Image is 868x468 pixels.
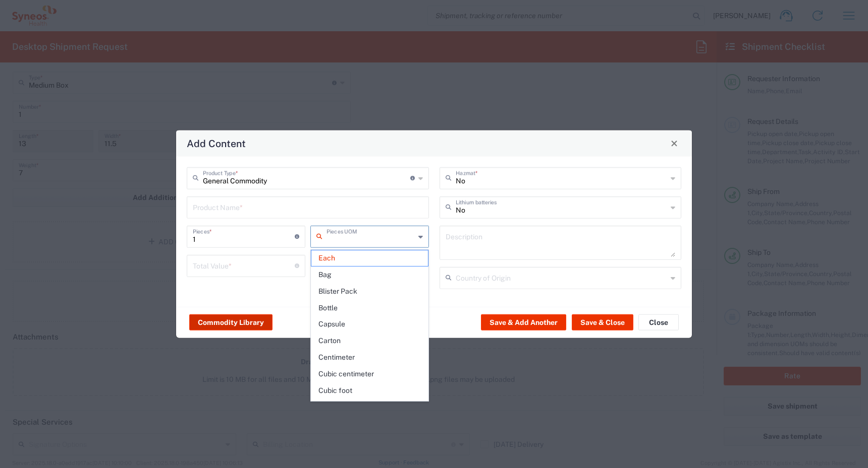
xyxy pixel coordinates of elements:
button: Commodity Library [189,314,273,330]
span: Blister Pack [311,284,428,299]
span: Cubic centimeter [311,366,428,382]
span: Carton [311,333,428,349]
button: Close [667,136,681,150]
h4: Add Content [187,136,246,151]
span: Bottle [311,300,428,316]
span: Cubic meter [311,399,428,415]
span: Bag [311,267,428,283]
button: Save & Add Another [481,314,566,330]
span: Each [311,250,428,266]
span: Centimeter [311,350,428,365]
button: Save & Close [572,314,633,330]
span: Cubic foot [311,383,428,398]
span: Capsule [311,316,428,332]
button: Close [638,314,679,330]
